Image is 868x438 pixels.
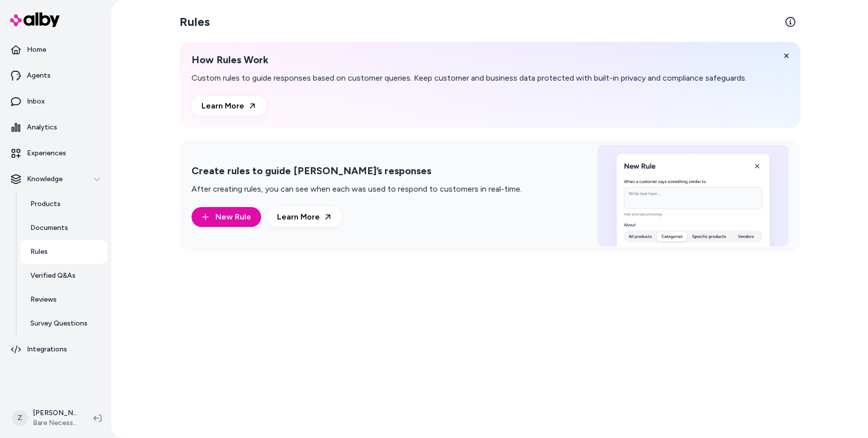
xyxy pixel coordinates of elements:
[192,72,747,84] p: Custom rules to guide responses based on customer queries. Keep customer and business data protec...
[27,71,51,81] p: Agents
[20,240,107,264] a: Rules
[20,264,107,288] a: Verified Q&As
[4,337,107,361] a: Integrations
[215,211,251,223] span: New Rule
[267,207,342,227] a: Learn More
[33,418,78,428] span: Bare Necessities
[30,223,68,233] p: Documents
[4,115,107,139] a: Analytics
[192,183,522,195] p: After creating rules, you can see when each was used to respond to customers in real-time.
[6,402,86,434] button: Z[PERSON_NAME]Bare Necessities
[4,167,107,191] button: Knowledge
[30,199,61,209] p: Products
[20,288,107,312] a: Reviews
[4,141,107,165] a: Experiences
[30,295,57,305] p: Reviews
[27,344,67,354] p: Integrations
[20,216,107,240] a: Documents
[192,207,261,227] button: New Rule
[20,192,107,216] a: Products
[597,145,788,246] img: Create rules to guide alby’s responses
[30,319,88,328] p: Survey Questions
[27,148,66,158] p: Experiences
[20,312,107,335] a: Survey Questions
[4,64,107,88] a: Agents
[180,14,210,30] h2: Rules
[192,96,266,116] a: Learn More
[30,247,48,257] p: Rules
[33,408,78,418] p: [PERSON_NAME]
[4,90,107,113] a: Inbox
[10,12,60,27] img: alby Logo
[27,174,63,184] p: Knowledge
[27,122,57,132] p: Analytics
[192,54,747,66] h2: How Rules Work
[30,271,76,281] p: Verified Q&As
[4,38,107,62] a: Home
[192,165,522,177] h2: Create rules to guide [PERSON_NAME]’s responses
[27,97,45,107] p: Inbox
[27,45,46,55] p: Home
[12,410,28,426] span: Z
